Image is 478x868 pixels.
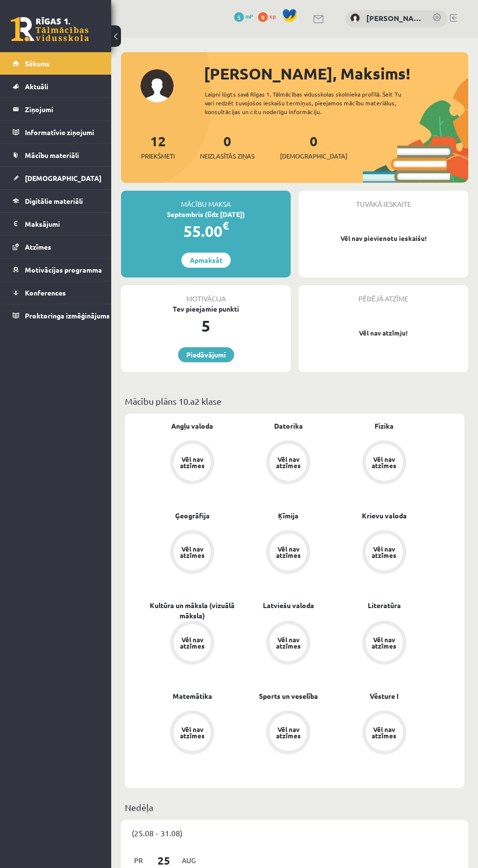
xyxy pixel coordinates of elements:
a: Vēl nav atzīmes [336,440,432,486]
a: Vēl nav atzīmes [336,710,432,756]
a: Piedāvājumi [178,347,234,362]
span: 0 [258,12,268,22]
div: 5 [121,314,291,337]
div: Vēl nav atzīmes [179,726,206,739]
a: 5 mP [234,12,253,20]
span: xp [269,12,276,20]
a: Ķīmija [278,511,299,521]
span: Priekšmeti [141,151,175,161]
div: (25.08 - 31.08) [121,820,468,846]
div: Septembris (līdz [DATE]) [121,209,291,219]
div: Motivācija [121,285,291,304]
a: Proktoringa izmēģinājums [13,304,99,327]
a: 0Neizlasītās ziņas [200,132,255,161]
a: Krievu valoda [362,511,407,521]
div: Vēl nav atzīmes [275,636,302,649]
div: 55.00 [121,219,291,243]
div: Vēl nav atzīmes [179,546,206,558]
a: Informatīvie ziņojumi [13,121,99,143]
span: Konferences [25,288,66,297]
a: Vēl nav atzīmes [144,710,240,756]
a: Motivācijas programma [13,258,99,281]
div: Vēl nav atzīmes [275,726,302,739]
span: Sākums [25,59,50,68]
a: Vēl nav atzīmes [240,530,337,576]
div: Vēl nav atzīmes [275,546,302,558]
legend: Informatīvie ziņojumi [25,121,99,143]
div: Vēl nav atzīmes [275,456,302,469]
a: Vēl nav atzīmes [336,621,432,667]
a: Apmaksāt [181,253,231,268]
a: Latviešu valoda [263,600,314,611]
a: Sports un veselība [259,691,318,701]
div: Tev pieejamie punkti [121,304,291,314]
a: Atzīmes [13,236,99,258]
span: Motivācijas programma [25,265,102,274]
div: Tuvākā ieskaite [299,191,468,209]
div: Vēl nav atzīmes [179,456,206,469]
a: Rīgas 1. Tālmācības vidusskola [11,17,89,41]
span: Aktuāli [25,82,48,91]
div: Vēl nav atzīmes [179,636,206,649]
a: 0 xp [258,12,280,20]
a: [PERSON_NAME] [366,13,422,24]
span: Pr [128,853,149,868]
a: 0[DEMOGRAPHIC_DATA] [280,132,347,161]
a: Vēl nav atzīmes [240,440,337,486]
a: Maksājumi [13,213,99,235]
span: € [222,218,229,233]
a: Literatūra [368,600,401,611]
a: Aktuāli [13,75,99,98]
a: Sākums [13,52,99,75]
a: Ziņojumi [13,98,99,120]
span: 5 [234,12,244,22]
div: Mācību maksa [121,191,291,209]
a: Matemātika [173,691,212,701]
a: Vēl nav atzīmes [144,530,240,576]
div: Vēl nav atzīmes [371,726,398,739]
span: Neizlasītās ziņas [200,151,255,161]
a: Konferences [13,281,99,304]
a: Mācību materiāli [13,144,99,166]
a: Vēl nav atzīmes [240,710,337,756]
div: Vēl nav atzīmes [371,636,398,649]
a: Vēl nav atzīmes [144,621,240,667]
a: Datorika [274,421,303,431]
a: 12Priekšmeti [141,132,175,161]
a: Digitālie materiāli [13,190,99,212]
a: Vēsture I [370,691,398,701]
span: Atzīmes [25,242,51,251]
a: [DEMOGRAPHIC_DATA] [13,167,99,189]
p: Nedēļa [125,801,464,814]
p: Vēl nav atzīmju! [303,328,463,338]
a: Vēl nav atzīmes [240,621,337,667]
legend: Maksājumi [25,213,99,235]
p: Mācību plāns 10.a2 klase [125,395,464,408]
span: Mācību materiāli [25,151,79,159]
div: Laipni lūgts savā Rīgas 1. Tālmācības vidusskolas skolnieka profilā. Šeit Tu vari redzēt tuvojošo... [205,90,413,116]
span: [DEMOGRAPHIC_DATA] [280,151,347,161]
span: Proktoringa izmēģinājums [25,311,110,320]
div: Vēl nav atzīmes [371,546,398,558]
span: Digitālie materiāli [25,197,83,205]
div: Pēdējā atzīme [299,285,468,304]
a: Vēl nav atzīmes [336,530,432,576]
legend: Ziņojumi [25,98,99,120]
a: Ģeogrāfija [175,511,210,521]
a: Fizika [375,421,394,431]
a: Angļu valoda [171,421,213,431]
div: Vēl nav atzīmes [371,456,398,469]
span: Aug [179,853,199,868]
a: Vēl nav atzīmes [144,440,240,486]
div: [PERSON_NAME], Maksims! [204,62,468,85]
a: Kultūra un māksla (vizuālā māksla) [144,600,240,621]
p: Vēl nav pievienotu ieskaišu! [303,234,463,243]
span: mP [245,12,253,20]
img: Maksims Mihailovs [350,13,360,23]
span: [DEMOGRAPHIC_DATA] [25,174,101,182]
